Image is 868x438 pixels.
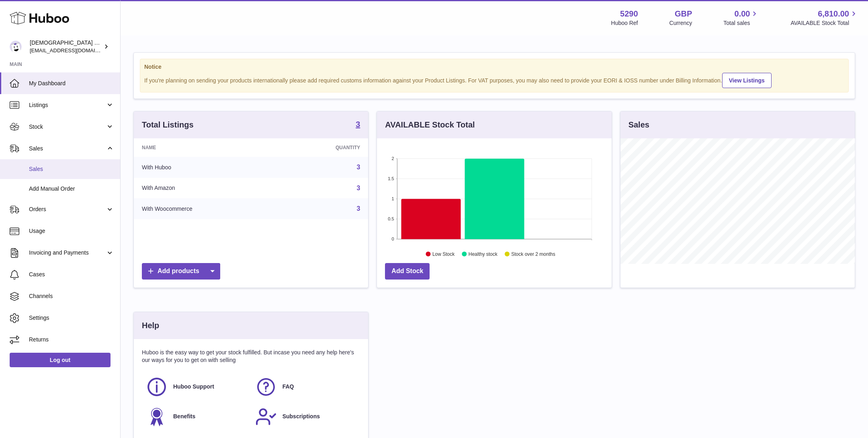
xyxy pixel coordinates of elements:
[283,383,294,391] span: FAQ
[29,165,114,173] span: Sales
[356,120,360,130] a: 3
[29,227,114,235] span: Usage
[469,251,498,257] text: Healthy stock
[432,251,455,257] text: Low Stock
[723,19,759,27] span: Total sales
[385,263,430,280] a: Add Stock
[723,8,759,27] a: 0.00 Total sales
[142,320,159,331] h3: Help
[29,101,106,109] span: Listings
[144,72,844,88] div: If you're planning on sending your products internationally please add required customs informati...
[388,216,394,221] text: 0.5
[173,383,214,391] span: Huboo Support
[735,8,750,19] span: 0.00
[29,123,106,131] span: Stock
[620,8,638,19] strong: 5290
[392,236,394,241] text: 0
[722,73,772,88] a: View Listings
[255,406,356,428] a: Subscriptions
[10,41,22,53] img: info@muslimcharity.org.uk
[134,198,279,219] td: With Woocommerce
[611,19,638,27] div: Huboo Ref
[356,205,360,212] a: 3
[675,8,692,19] strong: GBP
[392,196,394,201] text: 1
[356,185,360,191] a: 3
[29,336,114,343] span: Returns
[385,119,475,130] h3: AVAILABLE Stock Total
[142,349,360,364] p: Huboo is the easy way to get your stock fulfilled. But incase you need any help here's our ways f...
[29,314,114,322] span: Settings
[142,119,194,130] h3: Total Listings
[134,138,279,157] th: Name
[356,120,360,128] strong: 3
[29,185,114,193] span: Add Manual Order
[29,292,114,300] span: Channels
[29,80,114,87] span: My Dashboard
[134,178,279,199] td: With Amazon
[392,156,394,161] text: 2
[144,63,844,71] strong: Notice
[173,413,195,420] span: Benefits
[29,249,106,257] span: Invoicing and Payments
[255,376,356,398] a: FAQ
[790,19,858,27] span: AVAILABLE Stock Total
[669,19,692,27] div: Currency
[279,138,368,157] th: Quantity
[146,376,247,398] a: Huboo Support
[146,406,247,428] a: Benefits
[818,8,849,19] span: 6,810.00
[356,164,360,171] a: 3
[388,176,394,181] text: 1.5
[512,251,555,257] text: Stock over 2 months
[142,263,220,280] a: Add products
[134,157,279,178] td: With Huboo
[29,145,106,152] span: Sales
[628,119,649,130] h3: Sales
[29,271,114,278] span: Cases
[29,206,106,213] span: Orders
[283,413,320,420] span: Subscriptions
[30,47,118,53] span: [EMAIL_ADDRESS][DOMAIN_NAME]
[790,8,858,27] a: 6,810.00 AVAILABLE Stock Total
[10,353,111,367] a: Log out
[30,39,102,54] div: [DEMOGRAPHIC_DATA] Charity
